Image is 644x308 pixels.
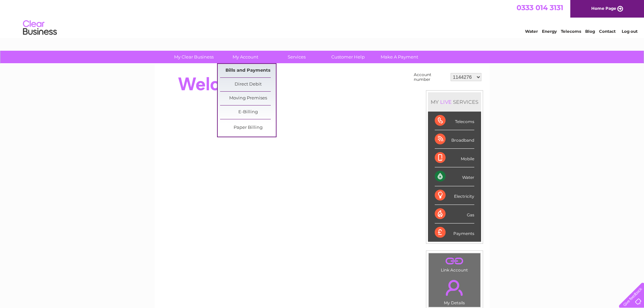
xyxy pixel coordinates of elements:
a: 0333 014 3131 [517,3,563,12]
a: Blog [585,29,595,34]
a: Make A Payment [372,51,427,63]
a: Paper Billing [220,121,276,135]
div: Payments [435,223,474,242]
td: Link Account [428,253,481,274]
div: Mobile [435,149,474,167]
a: My Account [217,51,273,63]
a: Contact [599,29,616,34]
img: logo.png [23,18,57,38]
div: Gas [435,205,474,223]
div: Electricity [435,186,474,205]
a: . [430,255,479,267]
a: E-Billing [220,105,276,119]
td: Account number [412,71,449,84]
a: Direct Debit [220,78,276,91]
a: Telecoms [561,29,581,34]
td: My Details [428,274,481,307]
a: Moving Premises [220,92,276,105]
div: MY SERVICES [428,92,481,112]
a: Log out [622,29,638,34]
div: Broadband [435,130,474,149]
div: Clear Business is a trading name of Verastar Limited (registered in [GEOGRAPHIC_DATA] No. 3667643... [163,4,482,33]
a: My Clear Business [166,51,222,63]
div: LIVE [439,99,453,105]
a: Bills and Payments [220,64,276,77]
div: Telecoms [435,112,474,130]
a: Water [525,29,538,34]
a: . [430,276,479,300]
a: Services [269,51,325,63]
a: Customer Help [320,51,376,63]
a: Energy [542,29,557,34]
div: Water [435,167,474,186]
